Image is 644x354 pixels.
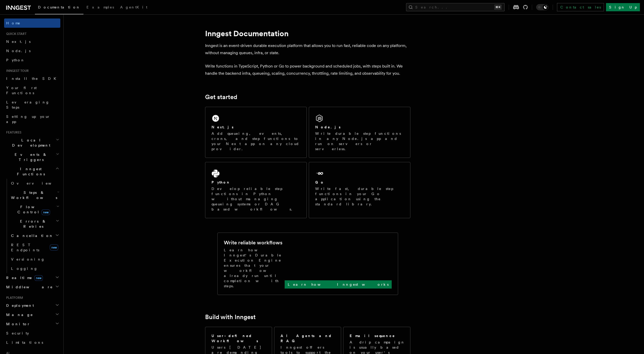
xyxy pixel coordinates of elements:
span: Documentation [38,5,80,9]
span: Quick start [4,32,26,36]
button: Search...⌘K [406,3,505,11]
h2: Next.js [212,125,234,130]
a: Versioning [9,255,60,264]
a: Leveraging Steps [4,98,60,112]
span: Examples [86,5,114,9]
span: Next.js [6,40,31,44]
span: new [50,244,58,251]
h2: Python [212,180,230,185]
a: Examples [83,2,117,14]
span: Install the SDK [6,76,59,81]
span: Versioning [11,257,45,261]
span: Monitor [4,321,30,327]
a: Limitations [4,338,60,347]
a: Node.js [4,46,60,55]
span: Inngest Functions [4,166,55,177]
div: Inngest Functions [4,179,60,273]
a: Node.jsWrite durable step functions in any Node.js app and run on servers or serverless. [309,107,410,158]
button: Local Development [4,136,60,150]
button: Deployment [4,301,60,310]
h2: Email sequence [350,333,395,338]
a: Get started [205,93,237,101]
span: Your first Functions [6,86,37,95]
p: Inngest is an event-driven durable execution platform that allows you to run fast, reliable code ... [205,42,410,56]
h2: Write reliable workflows [224,239,282,246]
h2: User-defined Workflows [212,333,266,343]
span: new [34,275,43,281]
a: Your first Functions [4,83,60,98]
span: REST Endpoints [11,243,39,252]
button: Realtimenew [4,273,60,282]
button: Cancellation [9,231,60,240]
span: Setting up your app [6,114,50,124]
span: Deployment [4,303,34,308]
span: Manage [4,312,33,317]
a: Sign Up [606,3,640,11]
h2: AI Agents and RAG [281,333,335,343]
span: Node.js [6,49,31,53]
button: Steps & Workflows [9,188,60,202]
span: Limitations [6,340,43,345]
p: Write fast, durable step functions in your Go application using the standard library. [315,186,404,207]
a: GoWrite fast, durable step functions in your Go application using the standard library. [309,162,410,218]
a: Home [4,18,60,28]
a: Logging [9,264,60,273]
p: Write functions in TypeScript, Python or Go to power background and scheduled jobs, with steps bu... [205,63,410,77]
span: Leveraging Steps [6,100,50,109]
p: Write durable step functions in any Node.js app and run on servers or serverless. [315,131,404,151]
span: AgentKit [120,5,147,9]
span: Logging [11,266,38,271]
h1: Inngest Documentation [205,29,410,38]
span: Cancellation [9,233,53,238]
span: Errors & Retries [9,219,56,229]
span: Local Development [4,138,56,148]
a: Overview [9,179,60,188]
span: Security [6,331,29,335]
a: Contact sales [557,3,604,11]
button: Inngest Functions [4,164,60,179]
a: Next.jsAdd queueing, events, crons, and step functions to your Next app on any cloud provider. [205,107,307,158]
a: Learn how Inngest works [285,280,392,289]
span: Features [4,130,21,135]
span: Middleware [4,284,53,290]
span: Realtime [4,275,43,280]
button: Manage [4,310,60,319]
button: Events & Triggers [4,150,60,164]
button: Monitor [4,319,60,329]
a: REST Endpointsnew [9,240,60,255]
a: AgentKit [117,2,150,14]
span: new [42,209,50,215]
p: Learn how Inngest works [288,282,389,287]
p: Develop reliable step functions in Python without managing queueing systems or DAG based workflows. [212,186,300,212]
a: Security [4,329,60,338]
kbd: ⌘K [494,5,502,10]
a: Setting up your app [4,112,60,126]
button: Middleware [4,282,60,292]
p: Learn how Inngest's Durable Execution Engine ensures that your workflow already run until complet... [224,247,285,289]
span: Inngest tour [4,69,29,73]
a: Python [4,55,60,65]
span: Steps & Workflows [9,190,57,200]
button: Flow Controlnew [9,202,60,217]
a: Next.js [4,37,60,46]
a: Documentation [35,2,83,14]
span: Python [6,58,25,62]
button: Errors & Retries [9,217,60,231]
button: Toggle dark mode [536,4,549,10]
p: Add queueing, events, crons, and step functions to your Next app on any cloud provider. [212,131,300,151]
span: Flow Control [9,204,56,215]
a: Build with Inngest [205,313,256,321]
a: Install the SDK [4,74,60,83]
span: Events & Triggers [4,152,56,162]
span: Home [6,21,21,26]
a: PythonDevelop reliable step functions in Python without managing queueing systems or DAG based wo... [205,162,307,218]
h2: Node.js [315,125,341,130]
span: Platform [4,296,23,300]
h2: Go [315,180,324,185]
span: Overview [11,181,64,185]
